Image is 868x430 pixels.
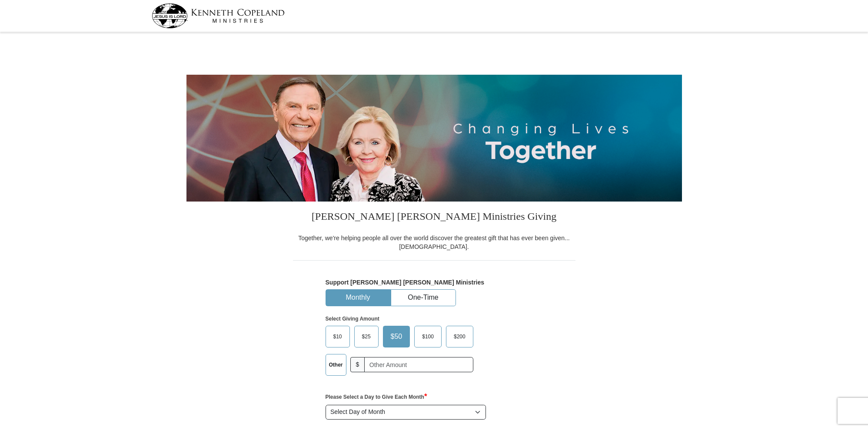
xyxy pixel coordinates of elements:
[449,330,470,343] span: $200
[326,394,427,400] strong: Please Select a Day to Give Each Month
[293,202,575,234] h3: [PERSON_NAME] [PERSON_NAME] Ministries Giving
[326,290,390,306] button: Monthly
[326,316,379,322] strong: Select Giving Amount
[350,357,365,372] span: $
[293,234,575,251] div: Together, we're helping people all over the world discover the greatest gift that has ever been g...
[364,357,473,372] input: Other Amount
[358,330,375,343] span: $25
[329,330,346,343] span: $10
[326,354,346,375] label: Other
[418,330,438,343] span: $100
[386,330,407,343] span: $50
[391,290,456,306] button: One-Time
[152,3,285,28] img: kcm-header-logo.svg
[326,279,543,286] h5: Support [PERSON_NAME] [PERSON_NAME] Ministries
